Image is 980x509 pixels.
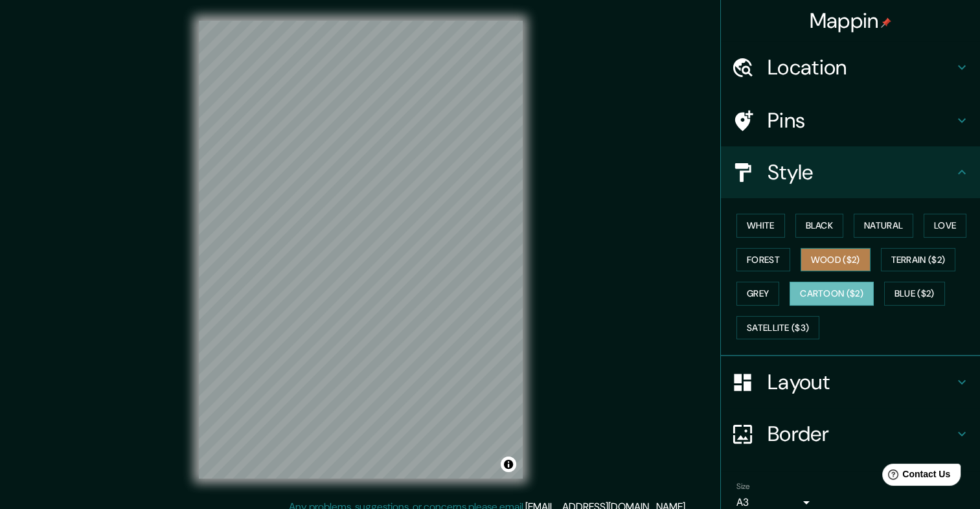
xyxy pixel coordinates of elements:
[736,248,790,272] button: Forest
[768,369,954,395] h4: Layout
[801,248,871,272] button: Wood ($2)
[721,41,980,93] div: Location
[768,159,954,185] h4: Style
[881,17,891,28] img: pin-icon.png
[721,95,980,146] div: Pins
[768,107,954,133] h4: Pins
[881,248,956,272] button: Terrain ($2)
[736,481,750,492] label: Size
[768,54,954,80] h4: Location
[501,457,516,472] button: Toggle attribution
[790,282,874,306] button: Cartoon ($2)
[736,282,779,306] button: Grey
[721,408,980,460] div: Border
[795,214,844,238] button: Black
[721,356,980,408] div: Layout
[721,146,980,198] div: Style
[810,8,892,34] h4: Mappin
[736,316,819,340] button: Satellite ($3)
[884,282,945,306] button: Blue ($2)
[768,421,954,447] h4: Border
[924,214,966,238] button: Love
[865,458,966,495] iframe: Help widget launcher
[736,214,785,238] button: White
[199,21,523,479] canvas: Map
[854,214,913,238] button: Natural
